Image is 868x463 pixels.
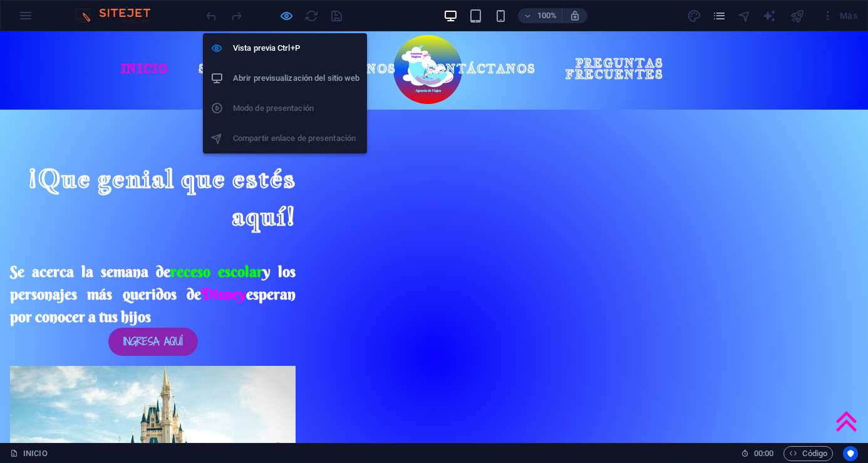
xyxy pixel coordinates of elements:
h6: Vista previa Ctrl+P [233,41,359,56]
h6: Tiempo de la sesión [741,446,774,461]
button: 100% [518,8,562,23]
span: Código [789,446,827,461]
a: Haz clic para cancelar la selección y doble clic para abrir páginas [10,446,48,461]
span: : [763,449,765,458]
h6: 100% [537,8,557,23]
button: pages [711,8,726,23]
button: Usercentrics [843,446,858,461]
span: 00 00 [754,446,773,461]
h6: Abrir previsualización del sitio web [233,71,359,86]
i: Páginas (Ctrl+Alt+S) [712,9,726,23]
button: Código [783,446,833,461]
img: Editor Logo [72,8,166,23]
